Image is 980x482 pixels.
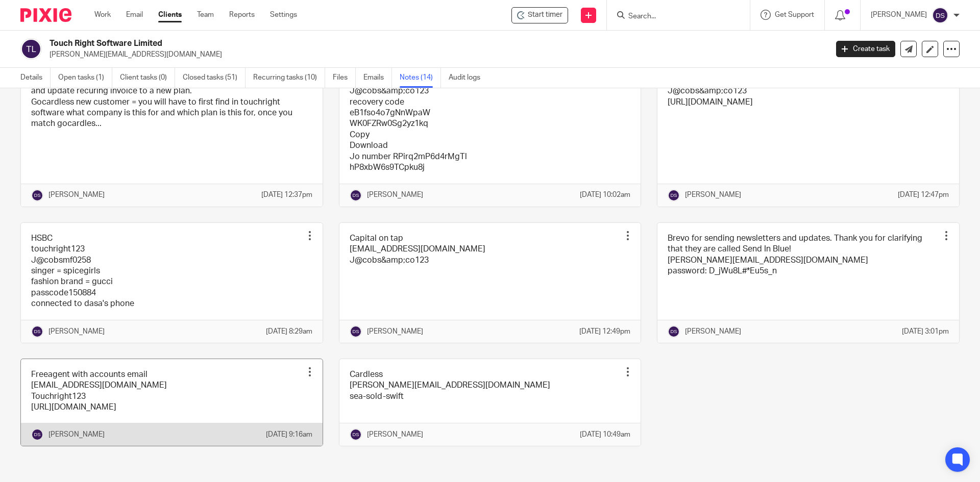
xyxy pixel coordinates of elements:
[685,326,741,337] p: [PERSON_NAME]
[48,326,105,337] p: [PERSON_NAME]
[31,428,43,441] img: svg%3E
[50,49,821,60] p: [PERSON_NAME][EMAIL_ADDRESS][DOMAIN_NAME]
[94,10,111,20] a: Work
[126,10,143,20] a: Email
[58,68,112,88] a: Open tasks (1)
[261,190,312,200] p: [DATE] 12:37pm
[31,325,43,338] img: svg%3E
[902,326,949,337] p: [DATE] 3:01pm
[580,429,630,440] p: [DATE] 10:49am
[20,38,42,60] img: svg%3E
[836,41,895,57] a: Create task
[333,68,356,88] a: Files
[668,189,680,201] img: svg%3E
[668,325,680,338] img: svg%3E
[350,428,362,441] img: svg%3E
[20,8,71,22] img: Pixie
[367,190,423,200] p: [PERSON_NAME]
[367,429,423,440] p: [PERSON_NAME]
[20,68,51,88] a: Details
[266,326,312,337] p: [DATE] 8:29am
[685,190,741,200] p: [PERSON_NAME]
[50,38,667,49] h2: Touch Right Software Limited
[229,10,255,20] a: Reports
[511,7,568,23] div: Touch Right Software Limited
[932,7,948,23] img: svg%3E
[31,189,43,201] img: svg%3E
[48,429,105,440] p: [PERSON_NAME]
[528,10,562,20] span: Start timer
[350,325,362,338] img: svg%3E
[449,68,488,88] a: Audit logs
[775,11,814,18] span: Get Support
[871,10,927,20] p: [PERSON_NAME]
[627,12,719,21] input: Search
[350,189,362,201] img: svg%3E
[363,68,392,88] a: Emails
[367,326,423,337] p: [PERSON_NAME]
[158,10,182,20] a: Clients
[48,190,105,200] p: [PERSON_NAME]
[400,68,441,88] a: Notes (14)
[270,10,297,20] a: Settings
[120,68,175,88] a: Client tasks (0)
[580,190,630,200] p: [DATE] 10:02am
[898,190,949,200] p: [DATE] 12:47pm
[253,68,325,88] a: Recurring tasks (10)
[266,429,312,440] p: [DATE] 9:16am
[579,326,630,337] p: [DATE] 12:49pm
[197,10,214,20] a: Team
[183,68,246,88] a: Closed tasks (51)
